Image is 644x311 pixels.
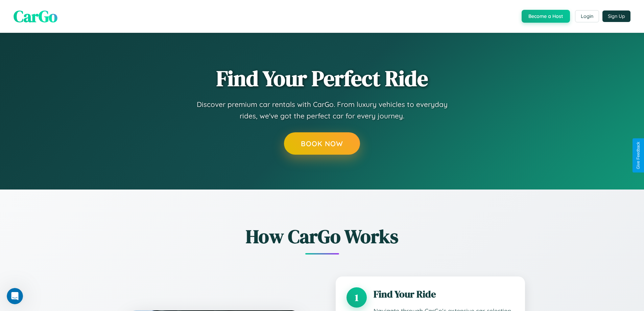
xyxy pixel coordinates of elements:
[119,223,525,249] h2: How CarGo Works
[575,10,599,22] button: Login
[187,99,457,121] p: Discover premium car rentals with CarGo. From luxury vehicles to everyday rides, we've got the pe...
[636,142,641,169] div: Give Feedback
[347,287,367,308] div: 1
[216,67,428,90] h1: Find Your Perfect Ride
[284,132,360,155] button: Book Now
[14,5,57,27] span: CarGo
[602,10,630,22] button: Sign Up
[7,288,23,304] iframe: Intercom live chat
[522,10,570,23] button: Become a Host
[374,287,514,301] h3: Find Your Ride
